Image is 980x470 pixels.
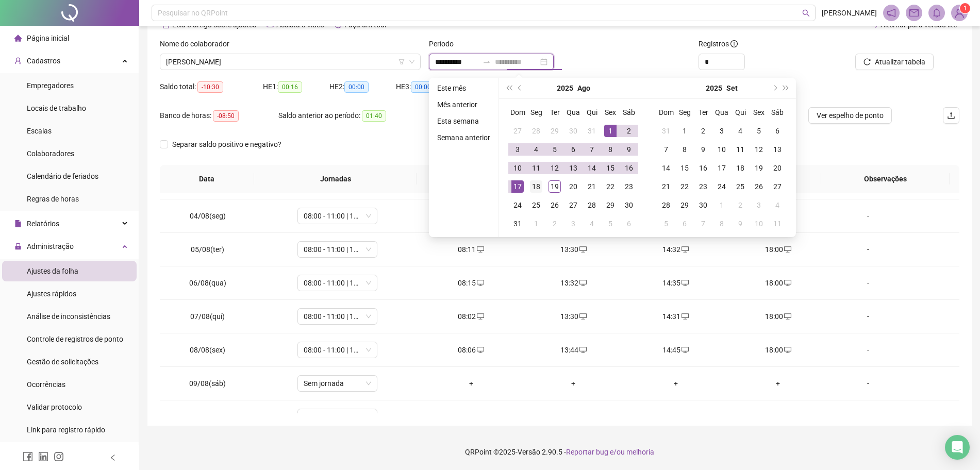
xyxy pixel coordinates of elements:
img: 80004 [952,5,967,21]
span: Página inicial [27,34,69,42]
div: 10 [511,162,524,174]
div: 08:10 [428,210,514,222]
span: 1 [964,5,967,12]
div: 11 [530,162,542,174]
div: 14:32 [633,244,719,255]
span: 01:40 [362,110,386,122]
span: Registros [699,38,738,49]
span: Administração [27,242,74,250]
button: next-year [769,78,780,98]
button: super-next-year [780,78,792,98]
td: 2025-09-04 [583,214,601,233]
span: Colaboradores [27,149,74,158]
div: Banco de horas: [160,110,278,122]
td: 2025-09-29 [675,196,694,214]
span: filter [398,59,405,65]
div: HE 1: [263,81,329,93]
td: 2025-09-12 [750,140,768,159]
div: 3 [716,125,728,137]
span: desktop [578,313,587,320]
div: 13:30 [530,244,617,255]
td: 2025-09-06 [768,122,787,140]
td: 2025-08-09 [620,140,638,159]
span: 08:00 - 11:00 | 12:12 - 18:00 [304,342,371,358]
div: 27 [511,125,524,137]
th: Ter [545,103,564,122]
div: 8 [678,143,691,156]
span: reload [863,58,871,65]
td: 2025-08-20 [564,177,583,196]
th: Qui [583,103,601,122]
td: 2025-08-05 [545,140,564,159]
td: 2025-08-01 [601,122,620,140]
div: 18 [734,162,746,174]
td: 2025-10-08 [712,214,731,233]
th: Seg [675,103,694,122]
td: 2025-09-01 [675,122,694,140]
div: 16 [697,162,709,174]
div: 3 [753,199,765,211]
th: Data [160,165,254,193]
td: 2025-09-20 [768,159,787,177]
div: 4 [734,125,746,137]
div: 29 [549,125,561,137]
span: Reportar bug e/ou melhoria [566,448,654,456]
div: 3 [567,217,579,230]
div: 31 [660,125,672,137]
div: 1 [530,217,542,230]
td: 2025-09-15 [675,159,694,177]
td: 2025-08-18 [527,177,545,196]
button: Ver espelho de ponto [808,107,892,124]
th: Ter [694,103,712,122]
span: desktop [578,246,587,253]
span: Locais de trabalho [27,104,86,112]
span: desktop [578,279,587,287]
th: Qua [564,103,583,122]
div: 18 [530,180,542,193]
td: 2025-09-02 [545,214,564,233]
div: 23 [623,180,635,193]
td: 2025-09-22 [675,177,694,196]
td: 2025-08-03 [508,140,527,159]
span: Gestão de solicitações [27,358,98,366]
div: 2 [549,217,561,230]
td: 2025-10-07 [694,214,712,233]
div: 9 [697,143,709,156]
span: down [409,59,415,65]
td: 2025-09-10 [712,140,731,159]
div: 08:15 [428,277,514,289]
td: 2025-09-27 [768,177,787,196]
th: Entrada 1 [417,165,518,193]
span: Sem jornada [304,409,371,425]
td: 2025-08-17 [508,177,527,196]
span: Relatórios [27,220,59,228]
div: 28 [660,199,672,211]
td: 2025-10-06 [675,214,694,233]
div: - [838,210,899,222]
div: 30 [623,199,635,211]
div: - [838,311,899,322]
li: Semana anterior [433,131,494,144]
span: upload [947,111,955,120]
div: 6 [623,217,635,230]
div: 5 [660,217,672,230]
div: 12 [753,143,765,156]
span: info-circle [730,40,738,47]
th: Sex [601,103,620,122]
div: 15 [678,162,691,174]
td: 2025-09-01 [527,214,545,233]
span: 08:00 - 11:00 | 12:12 - 18:00 [304,275,371,291]
td: 2025-09-05 [750,122,768,140]
div: 31 [511,217,524,230]
span: 08:00 - 11:00 | 12:12 - 18:00 [304,309,371,324]
div: 7 [697,217,709,230]
div: 18:00 [735,311,821,322]
span: [PERSON_NAME] [822,7,877,19]
td: 2025-08-07 [583,140,601,159]
div: 7 [660,143,672,156]
td: 2025-08-26 [545,196,564,214]
span: desktop [476,246,484,253]
td: 2025-09-03 [564,214,583,233]
div: 14 [660,162,672,174]
span: 06/08(qua) [189,279,226,287]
